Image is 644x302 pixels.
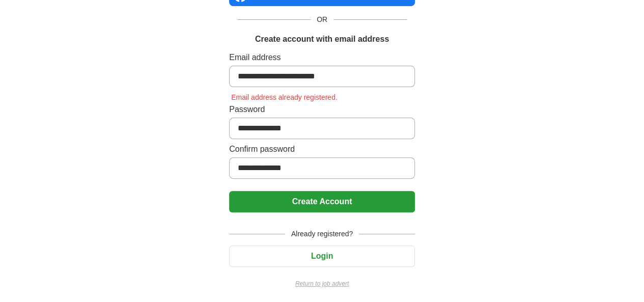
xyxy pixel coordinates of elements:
[229,245,415,267] button: Login
[229,103,415,116] label: Password
[229,143,415,155] label: Confirm password
[229,93,340,101] span: Email address already registered.
[229,279,415,288] a: Return to job advert
[285,229,359,239] span: Already registered?
[229,51,415,64] label: Email address
[255,33,389,45] h1: Create account with email address
[311,14,333,25] span: OR
[229,252,415,260] a: Login
[229,191,415,212] button: Create Account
